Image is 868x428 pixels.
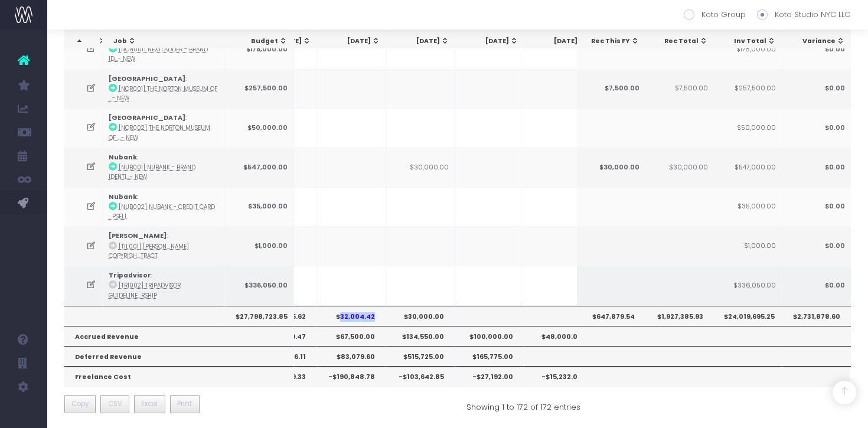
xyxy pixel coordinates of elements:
button: Copy [64,395,96,414]
strong: Nubank [109,153,137,162]
th: Freelance Cost [64,366,294,386]
td: $0.00 [782,108,851,148]
th: -$15,232.00 [524,366,593,386]
td: $336,050.00 [225,266,294,305]
strong: [PERSON_NAME] [109,231,167,240]
label: Koto Group [684,9,746,21]
span: Print [177,398,192,409]
th: $100,000.00 [455,326,524,346]
div: Rec Total [656,37,708,46]
div: Inv Total [724,37,776,46]
th: : activate to sort column descending [64,30,100,53]
td: $35,000.00 [225,187,294,227]
td: $50,000.00 [225,108,294,148]
div: [DATE] [466,37,518,46]
th: Rec This FY: activate to sort column ascending [577,30,646,53]
td: : [103,226,225,266]
th: $83,079.60 [317,346,386,366]
th: Inv Total: activate to sort column ascending [713,30,782,53]
td: $1,000.00 [225,226,294,266]
td: $0.00 [782,266,851,305]
td: $30,000.00 [386,148,455,187]
strong: Nubank [109,192,137,201]
th: $30,000.00 [386,306,455,326]
label: Koto Studio NYC LLC [757,9,850,21]
th: $134,550.00 [386,326,455,346]
td: $1,000.00 [713,226,782,266]
th: Variance: activate to sort column ascending [782,30,851,53]
abbr: [NOR001] The Norton Museum of Art - Brand Identity - Brand - New [109,85,217,102]
th: $647,879.54 [576,306,645,326]
div: Job [113,37,222,46]
td: $30,000.00 [645,148,714,187]
td: : [103,266,225,305]
th: Nov 25: activate to sort column ascending [456,30,525,53]
td: $257,500.00 [225,69,294,109]
th: Rec Total: activate to sort column ascending [645,30,714,53]
strong: [GEOGRAPHIC_DATA] [109,74,185,83]
div: Rec This FY [588,37,639,46]
th: -$103,642.85 [386,366,455,386]
td: $7,500.00 [576,69,645,109]
th: Sep 25: activate to sort column ascending [318,30,387,53]
button: Print [170,395,200,414]
td: $257,500.00 [713,69,782,109]
td: $7,500.00 [645,69,714,109]
td: $0.00 [782,187,851,227]
th: -$190,848.78 [317,366,386,386]
div: [DATE] [536,37,588,46]
td: $30,000.00 [576,148,645,187]
th: Dec 25: activate to sort column ascending [525,30,594,53]
th: -$27,192.00 [455,366,524,386]
td: $0.00 [782,69,851,109]
td: $547,000.00 [225,148,294,187]
button: Excel [134,395,165,414]
td: : [103,69,225,109]
strong: [GEOGRAPHIC_DATA] [109,113,185,122]
td: $50,000.00 [713,108,782,148]
td: $547,000.00 [713,148,782,187]
td: $178,000.00 [225,30,294,69]
div: Variance [792,37,844,46]
span: Copy [71,398,89,409]
span: Excel [141,398,158,409]
td: $178,000.00 [713,30,782,69]
abbr: [NOR002] The Norton Museum of Art - Website Reskins - Digital - New [109,124,210,141]
th: Job: activate to sort column ascending [103,30,229,53]
td: $0.00 [782,30,851,69]
abbr: [NUB002] Nubank - Credit Card Design - Brand - Upsell [109,203,215,220]
abbr: [TRI002] Tripadvisor Guidelines, Rollout, Membership [109,282,181,299]
th: $2,731,878.60 [782,306,851,326]
th: Deferred Revenue [64,346,294,366]
div: Budget [236,37,288,46]
button: CSV [100,395,129,414]
td: : [103,148,225,187]
div: [DATE] [328,37,380,46]
td: $0.00 [782,148,851,187]
strong: Tripadvisor [109,271,151,280]
td: $35,000.00 [713,187,782,227]
td: : [103,187,225,227]
div: Showing 1 to 172 of 172 entries [466,395,580,413]
th: $515,725.00 [386,346,455,366]
td: : [103,108,225,148]
th: Budget: activate to sort column ascending [225,30,294,53]
td: : [103,30,225,69]
th: Oct 25: activate to sort column ascending [387,30,456,53]
th: $27,798,723.85 [225,306,294,326]
abbr: [NUB001] Nubank - Brand Identity - Brand - New [109,164,195,181]
th: $165,775.00 [455,346,524,366]
th: $67,500.00 [317,326,386,346]
span: CSV [108,398,122,409]
th: $32,004.42 [317,306,386,326]
th: $24,019,695.25 [713,306,782,326]
td: $0.00 [782,226,851,266]
th: $1,927,385.93 [645,306,714,326]
th: Accrued Revenue [64,326,294,346]
td: $336,050.00 [713,266,782,305]
th: $48,000.00 [524,326,593,346]
img: images/default_profile_image.png [15,404,32,422]
div: [DATE] [397,37,449,46]
abbr: [TIL001] Tilly Ramsay Copyright Contract [109,243,189,260]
